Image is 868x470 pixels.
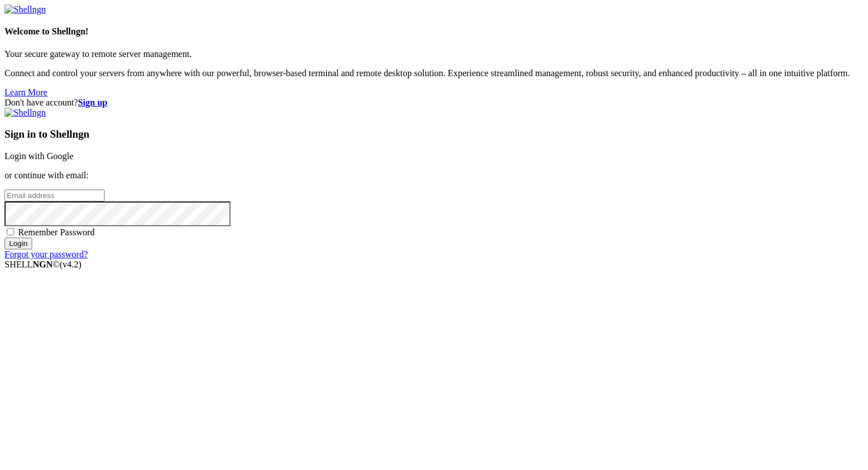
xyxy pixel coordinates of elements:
[5,5,46,15] img: Shellngn
[18,227,95,237] span: Remember Password
[5,260,81,269] span: SHELL ©
[78,98,107,107] a: Sign up
[5,128,863,140] h3: Sign in to Shellngn
[5,190,105,201] input: Email address
[5,238,32,249] input: Login
[5,49,863,59] p: Your secure gateway to remote server management.
[5,170,863,181] p: or continue with email:
[33,260,53,269] b: NGN
[5,151,73,161] a: Login with Google
[7,228,14,235] input: Remember Password
[60,260,82,269] span: 4.2.0
[5,108,46,118] img: Shellngn
[5,249,88,259] a: Forgot your password?
[5,27,863,37] h4: Welcome to Shellngn!
[5,87,47,97] a: Learn More
[5,98,863,108] div: Don't have account?
[5,68,863,78] p: Connect and control your servers from anywhere with our powerful, browser-based terminal and remo...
